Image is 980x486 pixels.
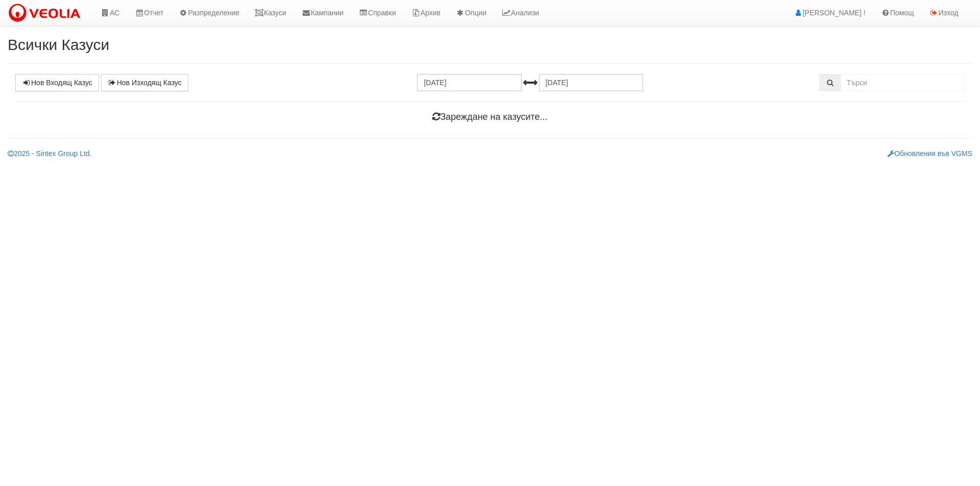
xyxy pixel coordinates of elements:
[888,149,972,158] a: Обновления във VGMS
[15,112,965,122] h4: Зареждане на казусите...
[8,149,92,158] a: 2025 - Sintex Group Ltd.
[101,74,188,91] a: Нов Изходящ Казус
[841,74,965,91] input: Търсене по Идентификатор, Бл/Вх/Ап, Тип, Описание, Моб. Номер, Имейл, Файл, Коментар,
[15,74,99,91] a: Нов Входящ Казус
[8,36,972,53] h2: Всички Казуси
[8,3,85,24] img: VeoliaLogo.png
